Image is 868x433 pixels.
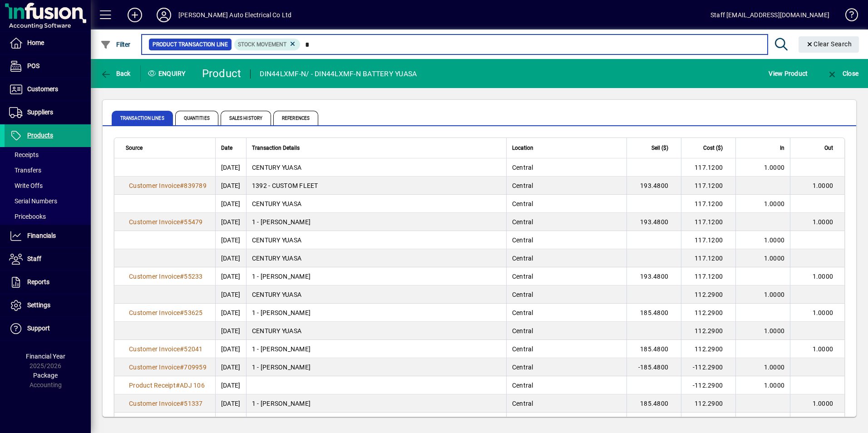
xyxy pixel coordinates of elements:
td: [DATE] [215,304,246,322]
span: Source [126,143,143,153]
span: Sales History [221,111,271,125]
td: 1 - [PERSON_NAME] [246,304,506,322]
span: 1.0000 [764,236,785,244]
button: Back [98,65,133,82]
span: References [273,111,318,125]
td: 1 - [PERSON_NAME] [246,394,506,413]
td: [DATE] [215,158,246,177]
span: 1.0000 [813,400,833,407]
div: Staff [EMAIL_ADDRESS][DOMAIN_NAME] [710,8,829,22]
td: [DATE] [215,358,246,376]
span: 1.0000 [764,164,785,171]
td: 112.2900 [681,340,735,358]
td: 112.2900 [681,322,735,340]
td: [DATE] [215,213,246,231]
td: 1 - [PERSON_NAME] [246,267,506,285]
td: CENTURY YUASA [246,285,506,304]
a: Receipts [5,147,91,162]
span: # [176,382,180,389]
a: Suppliers [5,101,91,124]
span: 1.0000 [813,273,833,280]
a: Customer Invoice#55233 [126,271,206,281]
span: # [180,218,184,226]
app-page-header-button: Close enquiry [817,65,868,82]
span: Customer Invoice [129,182,180,189]
span: Central [512,273,533,280]
span: 52041 [184,345,202,353]
span: ADJ 106 [180,382,205,389]
app-page-header-button: Back [91,65,141,82]
a: Support [5,317,91,340]
button: Filter [98,36,133,53]
span: Customer Invoice [129,218,180,226]
td: 112.2900 [681,413,735,431]
span: Products [27,132,53,139]
span: Transaction Lines [112,111,173,125]
span: Customer Invoice [129,309,180,316]
a: Knowledge Base [838,2,857,31]
td: 1 - [PERSON_NAME] [246,340,506,358]
span: Central [512,400,533,407]
span: Settings [27,301,50,309]
td: -112.2900 [681,358,735,376]
span: Home [27,39,44,46]
span: Suppliers [27,108,53,116]
span: 1.0000 [813,182,833,189]
td: [DATE] [215,376,246,394]
td: CENTURY YUASA [246,249,506,267]
td: CENTURY YUASA [246,231,506,249]
a: Customer Invoice#55479 [126,217,206,227]
td: [DATE] [215,322,246,340]
span: # [180,309,184,316]
span: 839789 [184,182,207,189]
span: # [180,364,184,371]
a: Customers [5,78,91,101]
td: [DATE] [215,394,246,413]
span: 53625 [184,309,202,316]
div: Enquiry [141,66,195,81]
td: 193.4800 [626,267,681,285]
span: Receipts [9,151,39,158]
span: Central [512,255,533,262]
span: Transfers [9,167,41,174]
a: Customer Invoice#839789 [126,181,210,191]
td: 117.1200 [681,177,735,195]
div: DIN44LXMF-N/ - DIN44LXMF-N BATTERY YUASA [260,67,417,81]
div: Cost ($) [687,143,731,153]
span: Filter [100,41,131,48]
div: Date [221,143,241,153]
span: 1.0000 [764,200,785,207]
span: 55233 [184,273,202,280]
span: View Product [769,66,808,81]
a: Pricebooks [5,209,91,224]
span: Serial Numbers [9,197,57,205]
span: Support [27,325,50,332]
span: Stock movement [238,41,286,48]
td: 185.4800 [626,304,681,322]
span: Central [512,164,533,171]
span: Customer Invoice [129,400,180,407]
div: [PERSON_NAME] Auto Electrical Co Ltd [178,8,291,22]
span: Central [512,200,533,207]
span: Central [512,291,533,298]
td: 117.1200 [681,249,735,267]
span: Package [33,372,58,379]
td: 1 - [PERSON_NAME] [246,358,506,376]
a: POS [5,55,91,78]
span: Product Transaction Line [153,40,228,49]
span: 1.0000 [764,255,785,262]
td: -185.4800 [626,358,681,376]
td: -112.2900 [681,376,735,394]
span: Central [512,382,533,389]
span: Quantities [175,111,218,125]
span: Location [512,143,533,153]
td: 117.1200 [681,267,735,285]
td: [DATE] [215,340,246,358]
a: Reports [5,271,91,294]
div: Sell ($) [632,143,676,153]
td: [DATE] [215,195,246,213]
td: 193.4800 [626,213,681,231]
span: Central [512,345,533,353]
div: Product [202,66,242,81]
td: CENTURY YUASA [246,195,506,213]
